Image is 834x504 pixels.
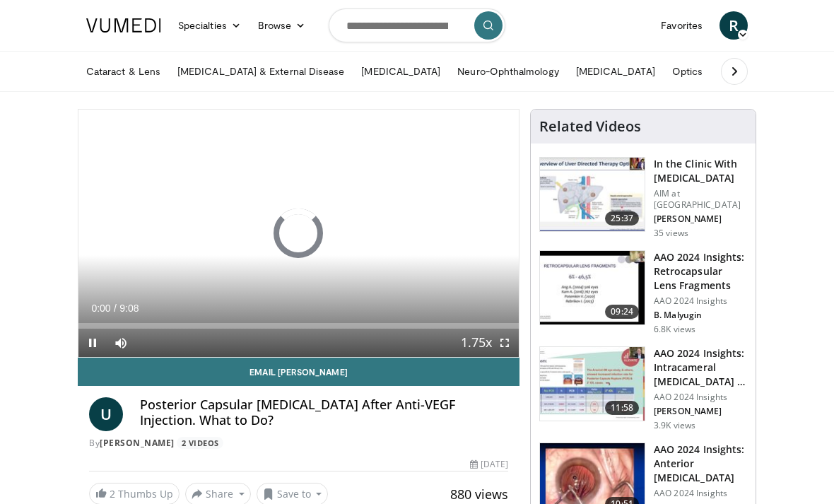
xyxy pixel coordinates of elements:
[100,437,175,449] a: [PERSON_NAME]
[89,397,123,431] a: U
[568,57,664,86] a: [MEDICAL_DATA]
[177,437,223,449] a: 2 Videos
[605,401,639,415] span: 11:58
[140,397,508,428] h4: Posterior Capsular [MEDICAL_DATA] After Anti-VEGF Injection. What to Do?
[540,251,645,324] img: 01f52a5c-6a53-4eb2-8a1d-dad0d168ea80.150x105_q85_crop-smart_upscale.jpg
[539,250,747,335] a: 09:24 AAO 2024 Insights: Retrocapsular Lens Fragments AAO 2024 Insights B. Malyugin 6.8K views
[654,406,747,417] p: [PERSON_NAME]
[654,295,747,307] p: AAO 2024 Insights
[540,158,645,231] img: 79b7ca61-ab04-43f8-89ee-10b6a48a0462.150x105_q85_crop-smart_upscale.jpg
[449,57,567,86] a: Neuro-Ophthalmology
[654,420,695,431] p: 3.9K views
[78,358,519,386] a: Email [PERSON_NAME]
[652,11,711,40] a: Favorites
[91,303,110,314] span: 0:00
[605,305,639,319] span: 09:24
[539,157,747,239] a: 25:37 In the Clinic With [MEDICAL_DATA] AIM at [GEOGRAPHIC_DATA] [PERSON_NAME] 35 views
[654,157,747,185] h3: In the Clinic With [MEDICAL_DATA]
[539,118,641,135] h4: Related Videos
[654,324,695,335] p: 6.8K views
[605,211,639,225] span: 25:37
[114,303,117,314] span: /
[329,8,505,42] input: Search topics, interventions
[654,392,747,403] p: AAO 2024 Insights
[654,310,747,321] p: B. Malyugin
[78,329,107,357] button: Pause
[462,329,491,357] button: Playback Rate
[720,11,748,40] a: R
[470,458,508,471] div: [DATE]
[170,11,249,40] a: Specialties
[450,486,508,503] span: 880 views
[169,57,353,86] a: [MEDICAL_DATA] & External Disease
[78,323,519,329] div: Progress Bar
[491,329,519,357] button: Fullscreen
[78,57,169,86] a: Cataract & Lens
[654,443,747,485] h3: AAO 2024 Insights: Anterior [MEDICAL_DATA]
[86,18,161,33] img: VuMedi Logo
[110,487,115,500] span: 2
[654,250,747,293] h3: AAO 2024 Insights: Retrocapsular Lens Fragments
[654,188,747,211] p: AIM at [GEOGRAPHIC_DATA]
[654,213,747,225] p: [PERSON_NAME]
[654,228,688,239] p: 35 views
[664,57,711,86] a: Optics
[119,303,139,314] span: 9:08
[353,57,449,86] a: [MEDICAL_DATA]
[654,488,747,499] p: AAO 2024 Insights
[78,110,519,357] video-js: Video Player
[654,346,747,389] h3: AAO 2024 Insights: Intracameral [MEDICAL_DATA] - Should We Dilute It? …
[107,329,135,357] button: Mute
[89,437,508,450] div: By
[540,347,645,421] img: de733f49-b136-4bdc-9e00-4021288efeb7.150x105_q85_crop-smart_upscale.jpg
[249,11,315,40] a: Browse
[539,346,747,431] a: 11:58 AAO 2024 Insights: Intracameral [MEDICAL_DATA] - Should We Dilute It? … AAO 2024 Insights [...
